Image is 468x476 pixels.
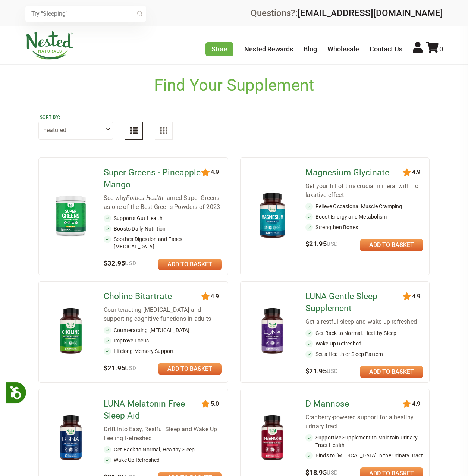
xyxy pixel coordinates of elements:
[439,45,443,53] span: 0
[305,398,406,410] a: D-Mannose
[305,223,423,231] li: Strengthen Bones
[370,45,402,53] a: Contact Us
[327,368,338,375] span: USD
[104,364,136,372] span: $21.95
[305,182,423,200] div: Get your fill of this crucial mineral with no laxative effect
[104,194,222,212] div: See why named Super Greens as one of the Best Greens Powders of 2023
[25,6,146,22] input: Try "Sleeping"
[51,192,91,239] img: Super Greens - Pineapple Mango
[51,305,91,357] img: Choline Bitartrate
[305,203,423,210] li: Relieve Occasional Muscle Cramping
[104,425,222,443] div: Drift Into Easy, Restful Sleep and Wake Up Feeling Refreshed
[305,367,338,375] span: $21.95
[125,260,136,267] span: USD
[104,326,222,334] li: Counteracting [MEDICAL_DATA]
[327,241,338,247] span: USD
[104,456,222,464] li: Wake Up Refreshed
[104,167,204,191] a: Super Greens - Pineapple Mango
[104,347,222,355] li: Lifelong Memory Support
[130,127,138,134] img: List
[327,469,338,476] span: USD
[305,213,423,220] li: Boost Energy and Metabolism
[252,190,292,242] img: Magnesium Glycinate
[426,45,443,53] a: 0
[252,412,292,464] img: D-Mannose
[104,446,222,453] li: Get Back to Normal, Healthy Sleep
[160,127,167,134] img: Grid
[126,194,163,201] em: Forbes Health
[305,434,423,449] li: Supportive Supplement to Maintain Urinary Tract Health
[40,114,111,120] label: Sort by:
[251,9,443,18] div: Questions?:
[252,305,292,357] img: LUNA Gentle Sleep Supplement
[298,8,443,18] a: [EMAIL_ADDRESS][DOMAIN_NAME]
[305,350,423,358] li: Set a Healthier Sleep Pattern
[104,225,222,232] li: Boosts Daily Nutrition
[104,259,136,267] span: $32.95
[104,306,222,323] div: Counteracting [MEDICAL_DATA] and supporting cognitive functions in adults
[104,214,222,222] li: Supports Gut Health
[305,329,423,337] li: Get Back to Normal, Healthy Sleep
[305,452,423,459] li: Binds to [MEDICAL_DATA] in the Urinary Tract
[205,42,233,56] a: Store
[104,398,204,422] a: LUNA Melatonin Free Sleep Aid
[305,240,338,248] span: $21.95
[51,412,91,464] img: LUNA Melatonin Free Sleep Aid
[305,317,423,326] div: Get a restful sleep and wake up refreshed
[25,31,74,60] img: Nested Naturals
[304,45,317,53] a: Blog
[305,340,423,347] li: Wake Up Refreshed
[305,167,406,179] a: Magnesium Glycinate
[305,413,423,431] div: Cranberry-powered support for a healthy urinary tract
[104,337,222,344] li: Improve Focus
[125,365,136,372] span: USD
[305,291,406,314] a: LUNA Gentle Sleep Supplement
[104,291,204,303] a: Choline Bitartrate
[104,235,222,250] li: Soothes Digestion and Eases [MEDICAL_DATA]
[154,76,314,95] h1: Find Your Supplement
[327,45,359,53] a: Wholesale
[244,45,293,53] a: Nested Rewards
